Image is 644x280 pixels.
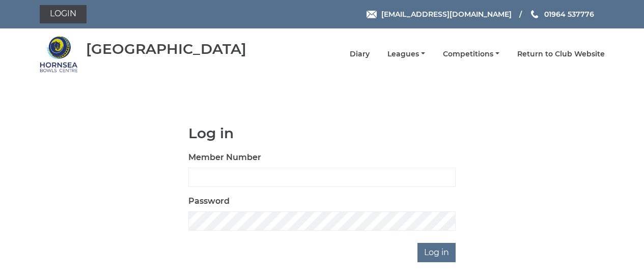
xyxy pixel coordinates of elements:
[188,195,230,207] label: Password
[417,243,456,262] input: Log in
[367,9,512,20] a: Email [EMAIL_ADDRESS][DOMAIN_NAME]
[40,35,78,73] img: Hornsea Bowls Centre
[350,49,370,59] a: Diary
[40,5,87,23] a: Login
[529,9,594,20] a: Phone us 01964 537776
[188,126,456,141] h1: Log in
[188,151,261,164] label: Member Number
[517,49,605,59] a: Return to Club Website
[544,10,594,19] span: 01964 537776
[531,10,538,18] img: Phone us
[367,11,377,18] img: Email
[86,41,246,57] div: [GEOGRAPHIC_DATA]
[381,10,512,19] span: [EMAIL_ADDRESS][DOMAIN_NAME]
[387,49,425,59] a: Leagues
[443,49,499,59] a: Competitions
